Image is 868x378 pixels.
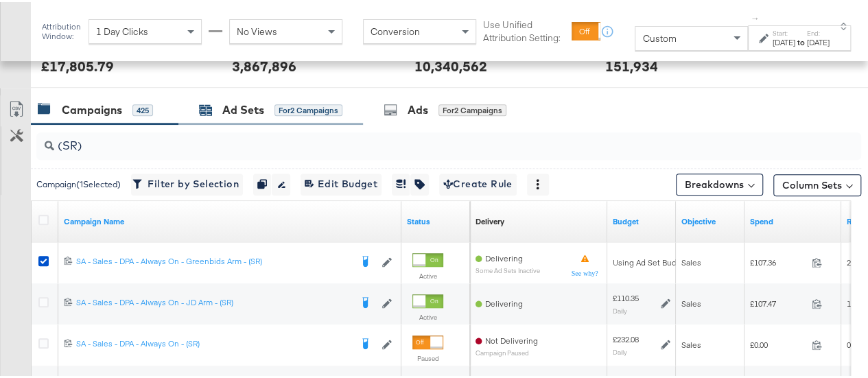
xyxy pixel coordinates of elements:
div: £17,805.79 [41,54,114,74]
button: Column Sets [773,172,861,194]
div: Delivery [476,214,504,225]
div: Attribution Window: [41,20,82,39]
div: for 2 Campaigns [274,102,342,115]
a: Your campaign name. [64,214,396,225]
div: £110.35 [613,291,639,302]
div: SA - Sales - DPA - Always On - Greenbids Arm - (SR) [76,254,351,265]
label: Paused [412,352,443,361]
a: SA - Sales - DPA - Always On - Greenbids Arm - (SR) [76,254,351,268]
span: £107.36 [750,255,806,265]
span: Delivering [485,296,523,307]
span: Edit Budget [305,174,377,191]
span: 0 [847,338,851,348]
span: Conversion [371,23,420,36]
button: Create Rule [439,172,517,193]
input: Search Campaigns by Name, ID or Objective [54,125,789,152]
div: Using Ad Set Budget [613,255,689,266]
label: Use Unified Attribution Setting: [483,16,566,42]
label: Active [412,311,443,320]
button: Breakdowns [676,172,763,193]
span: Sales [681,338,701,348]
a: Reflects the ability of your Ad Campaign to achieve delivery based on ad states, schedule and bud... [476,214,504,225]
div: [DATE] [807,35,830,46]
div: Ad Sets [222,100,264,116]
div: 425 [132,102,153,115]
span: 1 Day Clicks [96,23,148,36]
strong: to [795,35,807,45]
a: SA - Sales - DPA - Always On - (SR) [76,336,351,350]
span: £0.00 [750,338,806,348]
sub: Daily [613,346,627,354]
div: 151,934 [605,54,657,74]
label: Start: [773,27,795,36]
a: Your campaign's objective. [681,214,739,225]
label: Active [412,270,443,279]
div: SA - Sales - DPA - Always On - (SR) [76,336,351,347]
span: Custom [642,30,676,43]
div: Ads [408,100,428,116]
a: The total amount spent to date. [750,214,836,225]
div: [DATE] [773,35,795,46]
button: Filter by Selection [131,172,243,193]
span: No Views [237,23,277,36]
a: Shows the current state of your Ad Campaign. [407,214,465,225]
span: Sales [681,255,701,265]
a: The maximum amount you're willing to spend on your ads, on average each day or over the lifetime ... [613,214,670,225]
div: £232.08 [613,332,639,343]
span: Sales [681,296,701,307]
div: 10,340,562 [414,54,487,74]
div: for 2 Campaigns [438,102,506,115]
sub: Daily [613,305,627,313]
div: Campaigns [62,100,122,116]
span: Not Delivering [485,333,538,344]
sub: Campaign Paused [476,347,538,355]
span: Delivering [485,251,523,261]
label: End: [807,27,830,36]
span: ↑ [749,14,762,19]
div: SA - Sales - DPA - Always On - JD Arm - (SR) [76,295,351,306]
a: SA - Sales - DPA - Always On - JD Arm - (SR) [76,295,351,309]
span: Create Rule [443,174,513,191]
sub: Some Ad Sets Inactive [476,265,540,272]
button: Edit Budget [301,172,382,193]
div: 3,867,896 [232,54,296,74]
span: £107.47 [750,296,806,307]
div: Campaign ( 1 Selected) [36,176,121,189]
span: Filter by Selection [135,174,239,191]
